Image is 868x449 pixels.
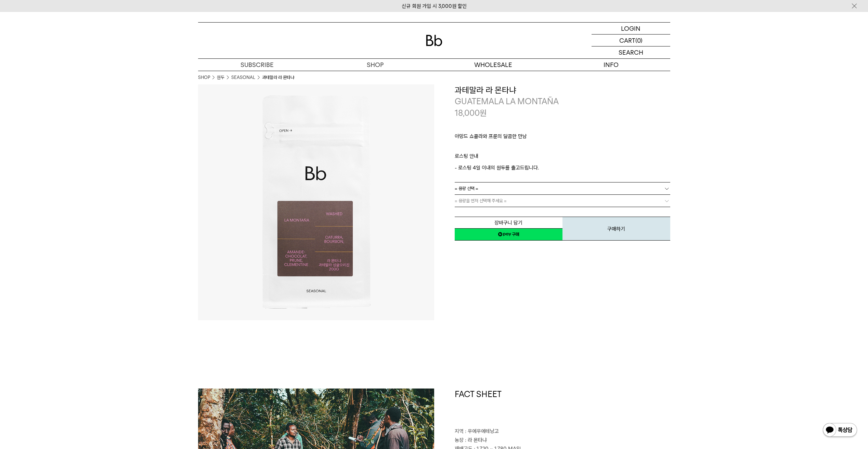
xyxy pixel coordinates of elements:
span: = 용량 선택 = [455,182,478,194]
a: CART (0) [592,35,670,46]
button: 장바구니 담기 [455,217,562,229]
h1: FACT SHEET [455,389,670,427]
p: ㅤ [455,144,670,152]
h3: 과테말라 라 몬타냐 [455,84,670,96]
p: 로스팅 안내 [455,152,670,164]
span: 지역 [455,428,464,434]
a: SUBSCRIBE [198,59,316,71]
p: WHOLESALE [434,59,552,71]
span: : 우에우에테낭고 [465,428,499,434]
button: 구매하기 [562,217,670,241]
p: CART [619,35,635,46]
p: INFO [552,59,670,71]
span: = 용량을 먼저 선택해 주세요 = [455,195,507,207]
p: (0) [635,35,643,46]
img: 로고 [426,35,442,46]
a: SHOP [316,59,434,71]
span: 농장 [455,437,464,443]
p: 18,000 [455,107,487,119]
a: 새창 [455,228,562,241]
a: SEASONAL [231,74,255,81]
p: LOGIN [621,23,640,34]
img: 과테말라 라 몬타냐 [198,84,434,320]
p: 아망드 쇼콜라와 프룬의 달콤한 만남 [455,132,670,144]
span: 원 [480,108,487,118]
p: SEARCH [619,46,643,58]
img: 카카오톡 채널 1:1 채팅 버튼 [822,422,858,439]
a: 원두 [217,74,224,81]
a: SHOP [198,74,210,81]
p: - 로스팅 4일 이내의 원두를 출고드립니다. [455,164,670,172]
p: GUATEMALA LA MONTAÑA [455,96,670,107]
a: 신규 회원 가입 시 3,000원 할인 [402,3,467,9]
a: LOGIN [592,23,670,35]
span: : 라 몬타냐 [465,437,487,443]
li: 과테말라 라 몬타냐 [262,74,294,81]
